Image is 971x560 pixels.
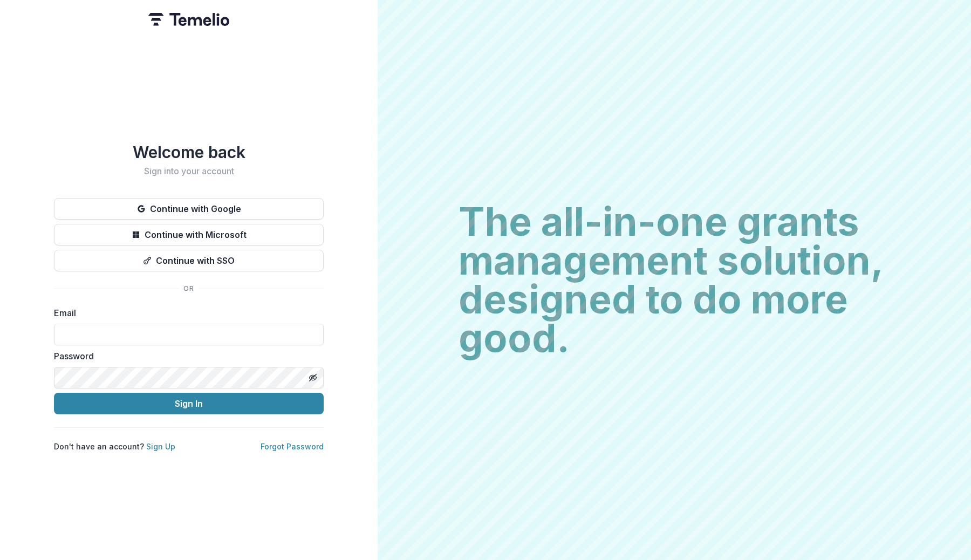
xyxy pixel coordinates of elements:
[54,393,324,414] button: Sign In
[54,224,324,245] button: Continue with Microsoft
[54,166,324,176] h2: Sign into your account
[54,142,324,162] h1: Welcome back
[54,441,175,452] p: Don't have an account?
[54,250,324,271] button: Continue with SSO
[54,306,317,319] label: Email
[261,442,324,451] a: Forgot Password
[304,369,322,386] button: Toggle password visibility
[148,13,229,26] img: Temelio
[146,442,175,451] a: Sign Up
[54,350,317,363] label: Password
[54,198,324,220] button: Continue with Google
